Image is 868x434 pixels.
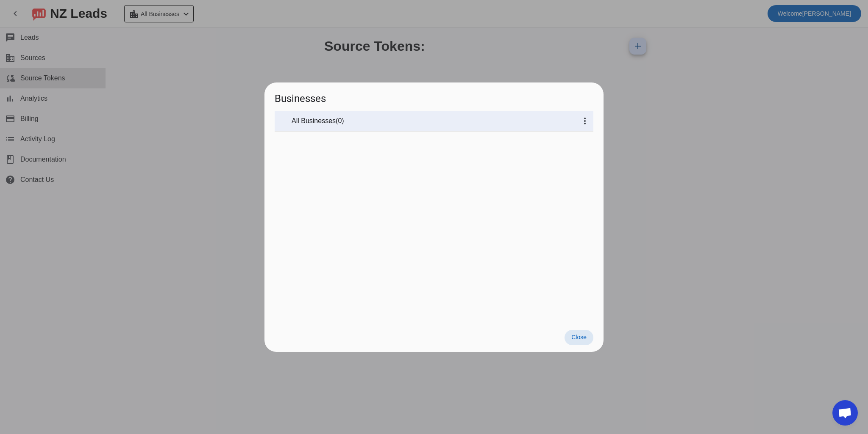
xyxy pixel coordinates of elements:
[832,400,858,426] div: Open chat
[571,334,587,341] span: Close
[338,117,342,124] span: 0
[580,116,590,126] mat-icon: more_vert
[264,82,604,111] h1: Businesses
[338,117,342,125] span: Total Sources
[565,330,593,345] button: Close
[292,117,336,125] span: All Businesses
[342,117,344,125] span: )
[336,117,338,125] span: (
